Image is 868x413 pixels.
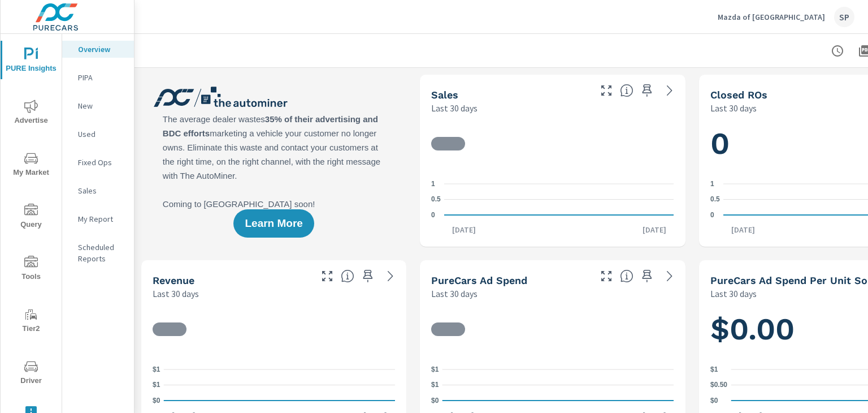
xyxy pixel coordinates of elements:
h5: PureCars Ad Spend [431,274,527,286]
p: Last 30 days [710,287,757,300]
div: My Report [62,210,134,227]
p: My Report [78,213,125,225]
div: Used [62,126,134,143]
p: Last 30 days [431,287,478,300]
text: $1 [153,365,160,373]
p: Mazda of [GEOGRAPHIC_DATA] [718,12,825,22]
div: PIPA [62,69,134,86]
text: $1 [431,381,439,389]
text: $0.50 [710,381,727,389]
div: Sales [62,182,134,199]
p: Sales [78,185,125,196]
span: Save this to your personalized report [359,267,377,285]
div: SP [834,7,854,27]
p: Last 30 days [431,101,478,115]
button: Make Fullscreen [597,81,615,100]
text: $1 [153,381,160,389]
div: Overview [62,41,134,58]
span: Save this to your personalized report [638,267,656,285]
text: $0 [710,397,718,405]
button: Make Fullscreen [597,267,615,285]
span: Advertise [4,100,58,127]
p: [DATE] [444,224,484,235]
text: 0 [710,211,714,219]
div: Fixed Ops [62,154,134,171]
text: $0 [153,397,160,405]
button: Make Fullscreen [318,267,336,285]
p: Fixed Ops [78,157,125,168]
span: Tools [4,256,58,283]
text: 1 [431,180,435,188]
h5: Revenue [153,274,194,286]
span: My Market [4,152,58,179]
a: See more details in report [381,267,400,285]
p: PIPA [78,72,125,83]
p: Used [78,128,125,140]
h5: Closed ROs [710,89,767,101]
text: 1 [710,180,714,188]
text: 0 [431,211,435,219]
p: Scheduled Reports [78,242,125,264]
span: Query [4,204,58,231]
span: Driver [4,360,58,388]
text: 0.5 [710,196,720,204]
p: Last 30 days [153,287,199,300]
text: $0 [431,397,439,405]
p: [DATE] [635,224,674,235]
p: Last 30 days [710,101,757,115]
p: Overview [78,44,125,55]
div: Scheduled Reports [62,239,134,267]
text: $1 [710,365,718,373]
span: Total sales revenue over the selected date range. [Source: This data is sourced from the dealer’s... [341,269,354,283]
h5: Sales [431,89,458,101]
p: New [78,100,125,111]
a: See more details in report [661,267,679,285]
text: $1 [431,365,439,373]
span: Learn More [245,218,302,229]
text: 0.5 [431,196,441,204]
span: Save this to your personalized report [638,81,656,100]
div: New [62,97,134,114]
button: Learn More [233,209,314,238]
a: See more details in report [661,81,679,100]
span: PURE Insights [4,48,58,75]
span: Number of vehicles sold by the dealership over the selected date range. [Source: This data is sou... [620,84,633,97]
span: Total cost of media for all PureCars channels for the selected dealership group over the selected... [620,269,633,283]
span: Tier2 [4,308,58,335]
p: [DATE] [723,224,763,235]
